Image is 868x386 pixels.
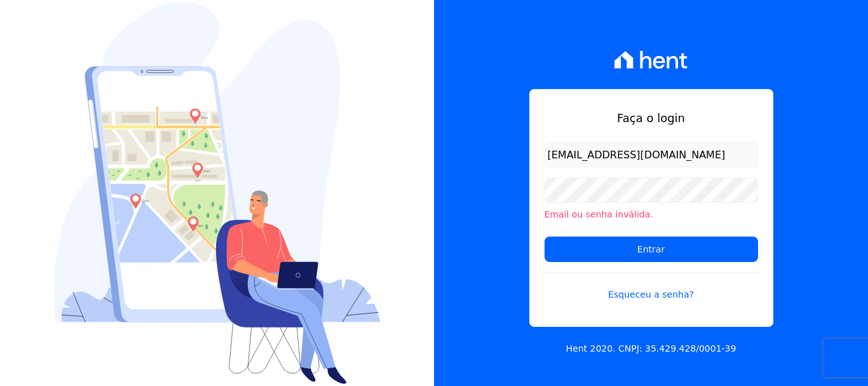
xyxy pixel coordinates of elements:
input: Email [545,142,758,167]
input: Entrar [545,237,758,262]
h1: Faça o login [545,109,758,127]
li: Email ou senha inválida. [545,208,758,221]
p: Hent 2020. CNPJ: 35.429.428/0001-39 [566,342,736,355]
a: Esqueceu a senha? [545,272,758,301]
img: Login [54,2,381,384]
